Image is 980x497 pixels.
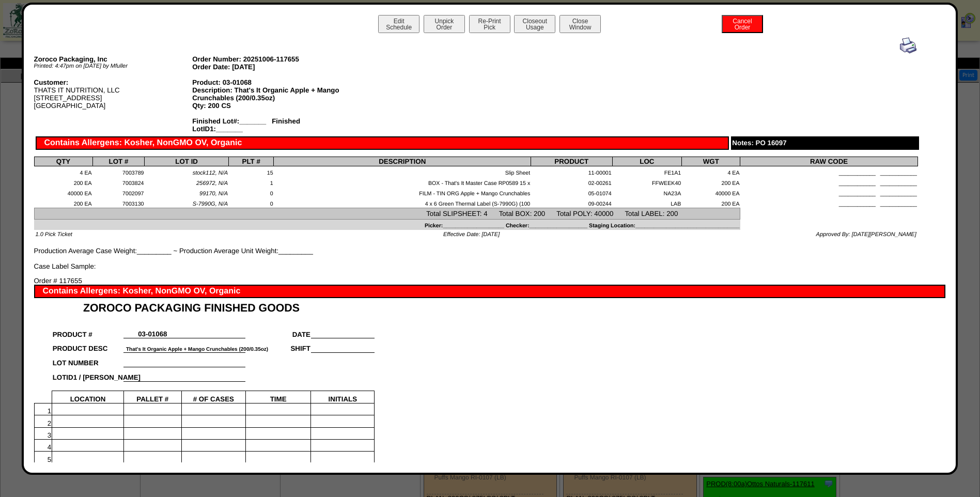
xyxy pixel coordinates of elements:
[531,166,612,177] td: 11-00001
[34,415,52,427] td: 2
[469,15,510,33] button: Re-PrintPick
[228,166,274,177] td: 15
[34,37,918,270] div: Production Average Case Weight:_________ ~ Production Average Unit Weight:_________ Case Label Sa...
[274,197,531,208] td: 4 x 6 Green Thermal Label (S-7990G) (100
[34,63,193,69] div: Printed: 4:47pm on [DATE] by Mfuller
[34,452,52,463] td: 5
[531,157,612,166] th: PRODUCT
[612,177,682,187] td: FFWEEK40
[92,187,145,197] td: 7002097
[34,79,193,110] div: THATS IT NUTRITION, LLC [STREET_ADDRESS] [GEOGRAPHIC_DATA]
[34,55,193,63] div: Zoroco Packaging, Inc
[34,157,92,166] th: QTY
[722,15,763,33] button: CancelOrder
[192,55,351,63] div: Order Number: 20251006-117655
[274,166,531,177] td: Slip Sheet
[612,166,682,177] td: FE1A1
[52,352,124,367] td: LOT NUMBER
[52,324,124,338] td: PRODUCT #
[34,427,52,439] td: 3
[731,136,919,150] div: Notes: PO 16097
[34,285,945,298] div: Contains Allergens: Kosher, NonGMO OV, Organic
[123,391,181,403] td: PALLET #
[52,338,124,353] td: PRODUCT DESC
[92,197,145,208] td: 7003130
[558,23,602,31] a: CloseWindow
[34,219,740,229] td: Picker:____________________ Checker:___________________ Staging Location:________________________...
[443,231,500,238] span: Effective Date: [DATE]
[34,197,92,208] td: 200 EA
[92,166,145,177] td: 7003789
[245,338,311,353] td: SHIFT
[424,15,465,33] button: UnpickOrder
[682,157,740,166] th: WGT
[274,187,531,197] td: FILM - TIN ORG Apple + Mango Crunchables
[816,231,916,238] span: Approved By: [DATE][PERSON_NAME]
[740,187,917,197] td: ____________ ____________
[36,231,72,238] span: 1.0 Pick Ticket
[145,157,229,166] th: LOT ID
[274,177,531,187] td: BOX - That's It Master Case RP0589 15 x
[245,324,311,338] td: DATE
[682,177,740,187] td: 200 EA
[193,170,228,176] span: stock112, N/A
[52,391,124,403] td: LOCATION
[514,15,555,33] button: CloseoutUsage
[228,197,274,208] td: 0
[531,177,612,187] td: 02-00261
[92,177,145,187] td: 7003824
[682,197,740,208] td: 200 EA
[612,187,682,197] td: NA23A
[92,157,145,166] th: LOT #
[34,177,92,187] td: 200 EA
[181,391,245,403] td: # OF CASES
[740,197,917,208] td: ____________ ____________
[52,367,124,381] td: LOTID1 / [PERSON_NAME]
[311,391,375,403] td: INITIALS
[740,157,917,166] th: RAW CODE
[740,166,917,177] td: ____________ ____________
[192,86,351,102] div: Description: That's It Organic Apple + Mango Crunchables (200/0.35oz)
[34,79,193,86] div: Customer:
[34,208,740,219] td: Total SLIPSHEET: 4 Total BOX: 200 Total POLY: 40000 Total LABEL: 200
[192,63,351,71] div: Order Date: [DATE]
[36,136,729,150] div: Contains Allergens: Kosher, NonGMO OV, Organic
[34,187,92,197] td: 40000 EA
[196,180,228,187] span: 256972, N/A
[612,157,682,166] th: LOC
[531,187,612,197] td: 05-01074
[192,102,351,110] div: Qty: 200 CS
[193,201,228,207] span: S-7990G, N/A
[199,191,228,197] span: 99170, N/A
[228,157,274,166] th: PLT #
[192,117,351,133] div: Finished Lot#:_______ Finished LotID1:_______
[52,298,375,315] td: ZOROCO PACKAGING FINISHED GOODS
[740,177,917,187] td: ____________ ____________
[900,37,916,54] img: print.gif
[682,166,740,177] td: 4 EA
[34,166,92,177] td: 4 EA
[228,177,274,187] td: 1
[378,15,419,33] button: EditSchedule
[245,391,311,403] td: TIME
[192,79,351,86] div: Product: 03-01068
[559,15,601,33] button: CloseWindow
[34,403,52,415] td: 1
[531,197,612,208] td: 09-00244
[274,157,531,166] th: DESCRIPTION
[34,440,52,452] td: 4
[126,347,268,352] font: That's It Organic Apple + Mango Crunchables (200/0.35oz)
[123,324,181,338] td: 03-01068
[228,187,274,197] td: 0
[682,187,740,197] td: 40000 EA
[612,197,682,208] td: LAB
